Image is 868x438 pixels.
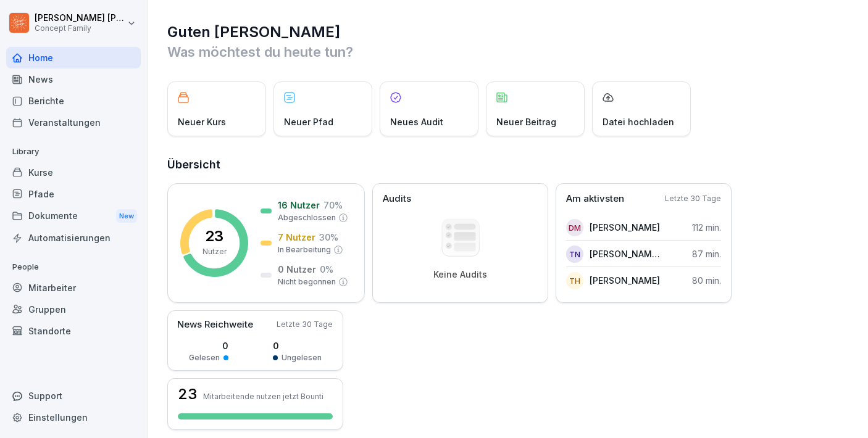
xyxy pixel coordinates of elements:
p: Keine Audits [433,269,487,280]
a: Standorte [6,320,141,342]
p: Ungelesen [282,352,322,363]
p: Concept Family [35,24,125,33]
p: Nicht begonnen [278,276,336,287]
p: Audits [383,192,411,206]
div: TH [566,272,583,289]
p: Gelesen [189,352,220,363]
div: Dokumente [6,205,141,228]
div: New [116,209,137,223]
a: Home [6,47,141,68]
a: Gruppen [6,299,141,320]
a: Mitarbeiter [6,277,141,299]
h1: Guten [PERSON_NAME] [167,22,849,42]
p: Was möchtest du heute tun? [167,42,849,62]
p: Neuer Kurs [178,115,226,128]
p: 7 Nutzer [278,231,315,244]
p: 23 [205,229,223,244]
p: [PERSON_NAME] [590,221,660,234]
p: Library [6,142,141,162]
p: Am aktivsten [566,192,624,206]
a: Veranstaltungen [6,112,141,133]
a: Automatisierungen [6,227,141,249]
p: 70 % [323,199,343,212]
p: [PERSON_NAME] [PERSON_NAME] [590,247,661,260]
p: [PERSON_NAME] [PERSON_NAME] [35,13,125,23]
p: Abgeschlossen [278,212,336,223]
a: Berichte [6,90,141,112]
p: 80 min. [692,274,721,287]
a: Kurse [6,162,141,183]
p: Datei hochladen [603,115,674,128]
a: Pfade [6,183,141,205]
div: TN [566,246,583,263]
div: Support [6,385,141,407]
p: In Bearbeitung [278,244,331,255]
p: 87 min. [692,247,721,260]
p: 0 [273,339,322,352]
a: DokumenteNew [6,205,141,228]
p: [PERSON_NAME] [590,274,660,287]
p: 0 Nutzer [278,263,316,276]
p: News Reichweite [177,318,253,332]
p: Mitarbeitende nutzen jetzt Bounti [203,392,323,401]
p: 0 [189,339,228,352]
h3: 23 [178,387,197,402]
p: People [6,257,141,277]
a: Einstellungen [6,407,141,428]
p: Neues Audit [390,115,443,128]
p: Neuer Beitrag [496,115,556,128]
p: Nutzer [202,246,227,257]
div: DM [566,219,583,236]
h2: Übersicht [167,156,849,173]
a: News [6,68,141,90]
p: Letzte 30 Tage [277,319,333,330]
p: 16 Nutzer [278,199,320,212]
p: 30 % [319,231,338,244]
p: Neuer Pfad [284,115,333,128]
p: 112 min. [692,221,721,234]
p: Letzte 30 Tage [665,193,721,204]
p: 0 % [320,263,333,276]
